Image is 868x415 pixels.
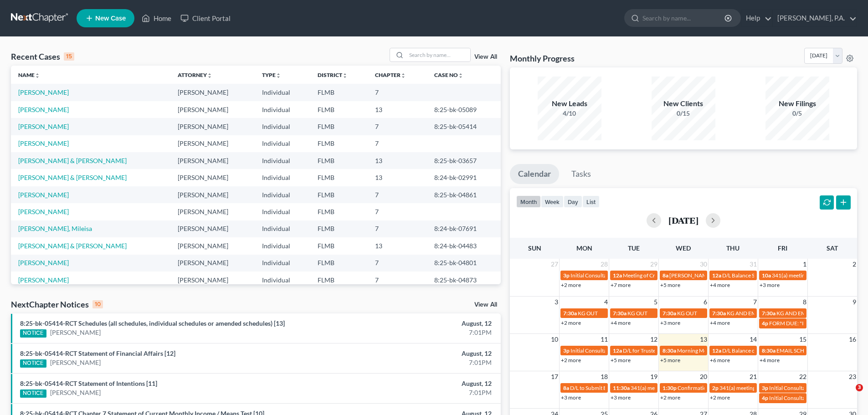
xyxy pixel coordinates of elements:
a: Help [741,10,772,26]
span: 12a [613,272,622,279]
div: August, 12 [340,379,492,388]
span: 17 [550,371,559,382]
span: 4 [603,297,609,307]
a: Nameunfold_more [18,72,40,78]
span: 7:30a [712,310,726,317]
a: [PERSON_NAME] [50,388,101,397]
span: 19 [649,371,658,382]
span: 16 [848,334,857,345]
span: 3 [856,384,863,391]
span: 7:30a [563,310,577,317]
td: 8:24-bk-07691 [427,220,501,237]
h2: [DATE] [668,215,699,225]
a: Tasks [563,164,599,184]
span: 22 [798,371,807,382]
a: +6 more [710,357,730,364]
a: [PERSON_NAME] [18,106,69,113]
span: 3 [554,297,559,307]
td: FLMB [310,169,368,186]
td: Individual [255,101,310,118]
span: 1 [802,259,807,270]
span: 3p [563,272,570,279]
a: +5 more [611,357,631,364]
span: 21 [749,371,758,382]
td: 8:25-bk-05089 [427,101,501,118]
td: [PERSON_NAME] [170,135,255,152]
td: 7 [368,135,427,152]
span: 2 [852,259,857,270]
div: New Leads [538,98,601,109]
td: [PERSON_NAME] [170,255,255,272]
i: unfold_more [207,73,212,78]
td: 8:25-bk-04801 [427,255,501,272]
td: [PERSON_NAME] [170,84,255,101]
span: D/L Balance Sign [722,272,762,279]
td: [PERSON_NAME] [170,152,255,169]
td: FLMB [310,255,368,272]
td: 7 [368,186,427,203]
span: 7:30a [663,310,676,317]
span: KG AND EMD OUT [776,310,822,317]
td: [PERSON_NAME] [170,169,255,186]
span: Mon [576,244,592,252]
a: Attorneyunfold_more [178,72,212,78]
span: 341(a) meeting for [PERSON_NAME] [772,272,860,279]
span: KG AND EMD OUT [727,310,773,317]
a: Client Portal [176,10,235,26]
h3: Monthly Progress [510,53,575,64]
a: [PERSON_NAME] [18,276,69,284]
span: Initial Consultation [570,347,616,354]
div: August, 12 [340,319,492,328]
span: 8a [563,384,569,391]
span: 13 [699,334,708,345]
a: [PERSON_NAME] [18,208,69,215]
a: Case Nounfold_more [434,72,463,78]
td: 7 [368,255,427,272]
td: Individual [255,203,310,220]
span: 11 [600,334,609,345]
a: [PERSON_NAME] & [PERSON_NAME] [18,174,127,181]
td: Individual [255,186,310,203]
span: 23 [848,371,857,382]
td: 8:25-bk-04873 [427,272,501,288]
span: 8 [802,297,807,307]
td: FLMB [310,84,368,101]
td: [PERSON_NAME] [170,203,255,220]
div: New Clients [652,98,715,109]
span: Wed [676,244,691,252]
td: Individual [255,152,310,169]
span: 7 [752,297,758,307]
a: Typeunfold_more [262,72,281,78]
span: 8a [663,272,668,279]
span: KG OUT [578,310,598,317]
div: 15 [64,52,74,61]
a: +7 more [611,282,631,288]
div: NOTICE [20,359,46,368]
div: 10 [92,300,103,308]
span: 10 [550,334,559,345]
a: View All [474,302,497,308]
td: 13 [368,152,427,169]
a: +5 more [660,357,680,364]
span: 18 [600,371,609,382]
div: 7:01PM [340,328,492,337]
a: [PERSON_NAME] & [PERSON_NAME] [18,157,127,164]
span: 341(a) meeting for [PERSON_NAME] [719,384,807,391]
button: day [564,195,582,208]
td: 8:25-bk-05414 [427,118,501,135]
span: KG OUT [677,310,697,317]
a: [PERSON_NAME] & [PERSON_NAME] [18,242,127,250]
td: Individual [255,84,310,101]
a: +2 more [660,394,680,401]
span: 3p [563,347,570,354]
td: 8:25-bk-03657 [427,152,501,169]
a: Chapterunfold_more [375,72,406,78]
span: 11:30a [613,384,630,391]
span: Morning Meeting [677,347,719,354]
span: 12a [712,272,721,279]
a: [PERSON_NAME] [18,139,69,147]
span: 27 [550,259,559,270]
td: Individual [255,169,310,186]
a: +4 more [760,357,780,364]
td: Individual [255,118,310,135]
